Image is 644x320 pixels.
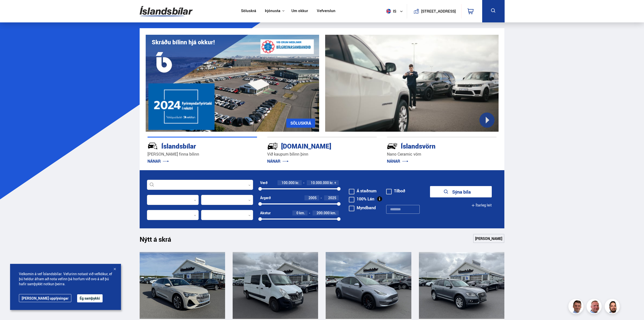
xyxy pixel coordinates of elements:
span: is [384,9,397,14]
p: [PERSON_NAME] finna bílinn [147,151,257,157]
div: Íslandsvörn [387,141,479,150]
h1: Nýtt á skrá [140,235,180,246]
span: kr. [330,181,333,185]
img: siFngHWaQ9KaOqBr.png [587,300,602,315]
p: Nano Ceramic vörn [387,151,497,157]
span: 200.000 [317,210,330,215]
a: [PERSON_NAME] [473,234,504,243]
span: 2025 [328,195,336,200]
a: [PERSON_NAME] upplýsingar [19,294,71,302]
div: Akstur [260,211,271,215]
label: Myndband [349,206,376,210]
a: NÁNAR [147,158,169,164]
button: Sýna bíla [430,186,492,197]
label: Á staðnum [349,189,377,193]
img: nhp88E3Fdnt1Opn2.png [605,300,621,315]
label: Tilboð [386,189,405,193]
a: Söluskrá [241,9,256,14]
a: SÖLUSKRÁ [286,119,315,128]
a: NÁNAR [267,158,289,164]
label: 100% Lán [349,197,374,201]
h1: Skráðu bílinn hjá okkur! [152,39,215,46]
button: is [384,4,407,19]
img: JRvxyua_JYH6wB4c.svg [147,141,158,151]
img: svg+xml;base64,PHN2ZyB4bWxucz0iaHR0cDovL3d3dy53My5vcmcvMjAwMC9zdmciIHdpZHRoPSI1MTIiIGhlaWdodD0iNT... [386,9,391,14]
p: Við kaupum bílinn þinn [267,151,377,157]
span: 0 [296,210,298,215]
button: Ítarleg leit [471,200,492,211]
a: NÁNAR [387,158,408,164]
span: 10.000.000 [311,180,329,185]
span: kr. [295,181,299,185]
img: FbJEzSuNWCJXmdc-.webp [569,300,584,315]
button: [STREET_ADDRESS] [423,9,454,13]
a: Vefverslun [317,9,335,14]
button: Ég samþykki [77,294,103,302]
div: Árgerð [260,196,271,200]
div: Íslandsbílar [147,141,239,150]
img: G0Ugv5HjCgRt.svg [140,3,193,19]
span: 100.000 [282,180,295,185]
img: -Svtn6bYgwAsiwNX.svg [387,141,397,151]
img: eKx6w-_Home_640_.png [146,35,319,132]
span: km. [299,211,305,215]
button: Þjónusta [265,9,280,13]
div: [DOMAIN_NAME] [267,141,359,150]
span: + [334,181,336,185]
span: km. [330,211,336,215]
a: Um okkur [291,9,308,14]
div: Verð [260,181,267,185]
a: [STREET_ADDRESS] [410,4,458,18]
img: tr5P-W3DuiFaO7aO.svg [267,141,278,151]
span: Velkomin á vef Íslandsbílar. Vefurinn notast við vefkökur, ef þú heldur áfram að nota vefinn þá h... [19,271,112,287]
span: 2005 [309,195,317,200]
